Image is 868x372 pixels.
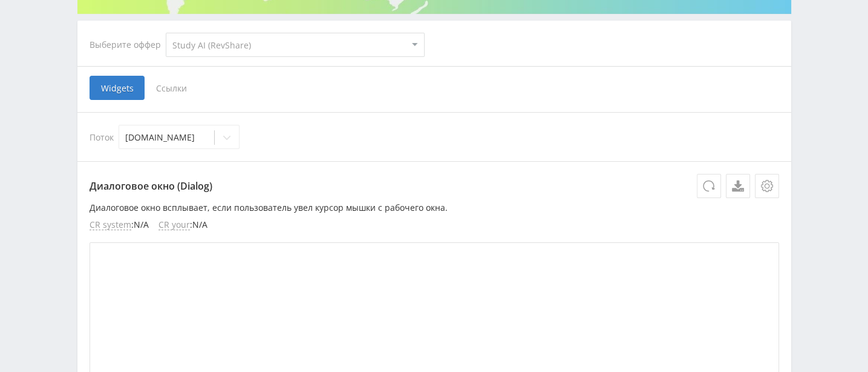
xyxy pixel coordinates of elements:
[726,174,750,198] a: Скачать
[90,76,145,100] span: Widgets
[755,174,779,198] button: Настройки
[90,203,779,213] p: Диалоговое окно всплывает, если пользователь увел курсор мышки с рабочего окна.
[158,220,207,230] li: : N/A
[90,220,131,230] span: CR system
[90,40,166,50] div: Выберите оффер
[90,220,149,230] li: : N/A
[158,220,190,230] span: CR your
[90,125,779,149] div: Поток
[90,174,779,198] p: Диалоговое окно (Dialog)
[145,76,198,100] span: Ссылки
[697,174,721,198] button: Обновить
